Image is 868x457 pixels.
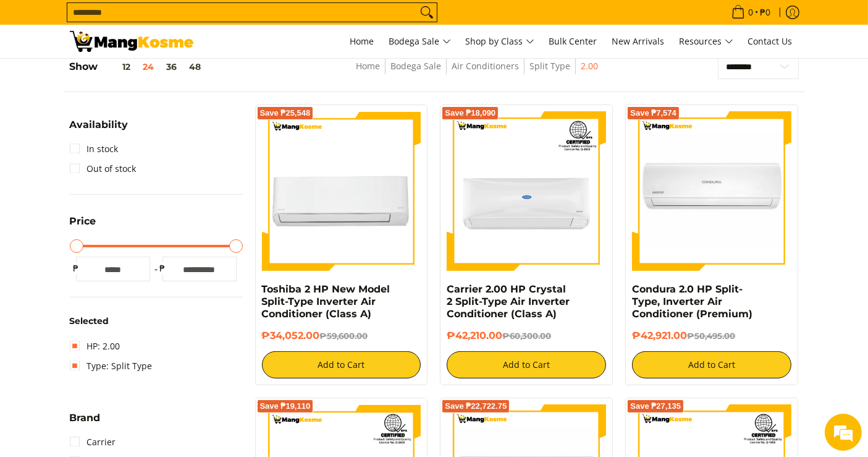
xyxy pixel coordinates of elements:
[630,403,681,410] span: Save ₱27,135
[417,3,437,22] button: Search
[70,139,119,159] a: In stock
[632,351,791,378] button: Add to Cart
[452,60,519,72] a: Air Conditioners
[632,330,791,342] h6: ₱42,921.00
[262,330,421,342] h6: ₱34,052.00
[344,25,381,58] a: Home
[262,351,421,378] button: Add to Cart
[549,35,597,47] span: Bulk Center
[277,59,678,87] nav: Breadcrumbs
[390,60,441,72] a: Bodega Sale
[70,432,116,452] a: Carrier
[728,6,775,19] span: •
[447,351,606,378] button: Add to Cart
[673,25,739,58] a: Resources
[137,62,161,72] button: 24
[447,111,606,271] img: Carrier 2.00 HP Crystal 2 Split-Type Air Inverter Conditioner (Class A)
[632,111,791,271] img: condura-split-type-inverter-air-conditioner-class-b-full-view-mang-kosme
[70,413,101,423] span: Brand
[183,62,208,72] button: 48
[98,62,137,72] button: 12
[260,109,311,117] span: Save ₱25,548
[445,109,495,117] span: Save ₱18,090
[70,413,101,432] summary: Open
[543,25,604,58] a: Bulk Center
[64,69,208,85] div: Chat with us now
[320,331,368,341] del: ₱59,600.00
[529,60,570,72] a: Split Type
[632,283,752,320] a: Condura 2.0 HP Split-Type, Inverter Air Conditioner (Premium)
[70,356,153,376] a: Type: Split Type
[262,111,421,271] img: Toshiba 2 HP New Model Split-Type Inverter Air Conditioner (Class A)
[447,283,570,320] a: Carrier 2.00 HP Crystal 2 Split-Type Air Inverter Conditioner (Class A)
[70,336,120,356] a: HP: 2.00
[70,61,208,73] h5: Show
[680,34,733,49] span: Resources
[70,159,137,179] a: Out of stock
[70,216,96,226] span: Price
[72,145,171,270] span: We're online!
[581,59,598,74] span: 2.00
[502,331,551,341] del: ₱60,300.00
[383,25,457,58] a: Bodega Sale
[445,403,507,410] span: Save ₱22,722.75
[6,316,235,359] textarea: Type your message and hit 'Enter'
[356,60,380,72] a: Home
[742,25,799,58] a: Contact Us
[161,62,183,72] button: 36
[606,25,671,58] a: New Arrivals
[612,35,665,47] span: New Arrivals
[630,109,676,117] span: Save ₱7,574
[206,25,799,58] nav: Main Menu
[747,8,756,17] span: 0
[350,35,374,47] span: Home
[262,283,390,320] a: Toshiba 2 HP New Model Split-Type Inverter Air Conditioner (Class A)
[70,216,96,236] summary: Open
[759,8,773,17] span: ₱0
[156,262,169,275] span: ₱
[389,34,451,49] span: Bodega Sale
[447,330,606,342] h6: ₱42,210.00
[70,31,193,52] img: Bodega Sale Aircon l Mang Kosme: Home Appliances Warehouse Sale Split Type
[203,6,232,36] div: Minimize live chat window
[70,262,82,275] span: ₱
[687,331,735,341] del: ₱50,495.00
[70,120,129,139] summary: Open
[748,35,793,47] span: Contact Us
[70,120,129,130] span: Availability
[70,316,243,327] h6: Selected
[466,34,534,49] span: Shop by Class
[460,25,541,58] a: Shop by Class
[260,403,311,410] span: Save ₱19,110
